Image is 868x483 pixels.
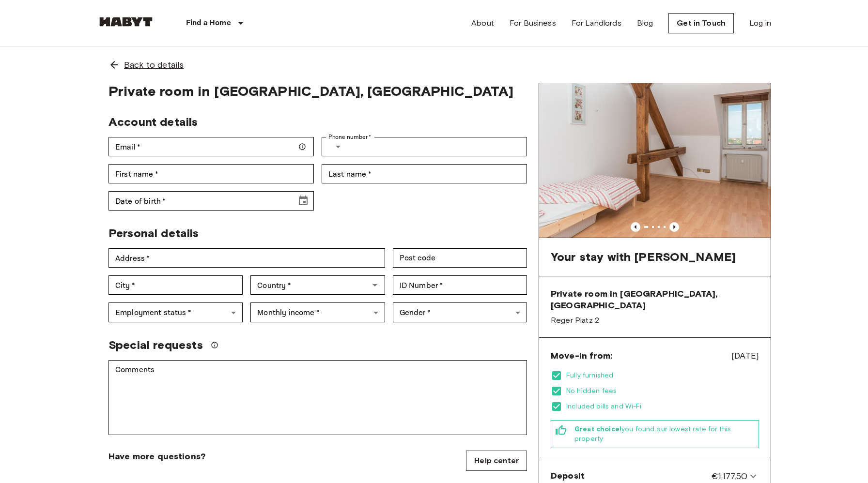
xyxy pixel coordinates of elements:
a: Back to details [97,47,771,83]
span: Fully furnished [566,371,759,380]
div: City [108,275,243,295]
button: Previous image [669,222,679,232]
svg: Make sure your email is correct — we'll send your booking details there. [298,143,306,151]
img: Habyt [97,17,155,27]
div: Last name [322,164,527,183]
span: Personal details [108,226,199,240]
div: First name [108,164,314,183]
div: Comments [108,360,527,435]
span: Deposit [551,470,585,483]
p: Find a Home [186,17,231,29]
span: [DATE] [731,349,759,362]
button: Select country [328,137,348,156]
div: Email [108,137,314,156]
b: Great choice! [574,425,621,433]
span: Special requests [108,338,203,352]
span: Move-in from: [551,350,612,362]
span: No hidden fees [566,386,759,396]
a: For Landlords [572,17,621,29]
span: Account details [108,115,198,129]
span: €1,177.50 [712,470,747,483]
a: Get in Touch [668,13,734,33]
svg: We'll do our best to accommodate your request, but please note we can't guarantee it will be poss... [211,341,218,349]
a: For Business [510,17,556,29]
span: Your stay with [PERSON_NAME] [551,250,736,264]
span: you found our lowest rate for this property [574,424,755,444]
span: Included bills and Wi-Fi [566,402,759,411]
span: Private room in [GEOGRAPHIC_DATA], [GEOGRAPHIC_DATA] [551,288,759,311]
div: ID Number [393,275,527,295]
label: Phone number [328,133,372,141]
button: Previous image [631,222,640,232]
a: Blog [637,17,653,29]
a: Log in [749,17,771,29]
button: Choose date [294,191,313,211]
span: Reger Platz 2 [551,315,759,326]
a: Help center [466,451,527,471]
span: Back to details [124,59,184,71]
div: Address [108,248,385,268]
a: About [471,17,494,29]
img: Marketing picture of unit DE-02-033-02M [539,83,771,238]
span: Have more questions? [108,451,205,462]
span: Private room in [GEOGRAPHIC_DATA], [GEOGRAPHIC_DATA] [108,83,527,99]
button: Open [368,278,382,292]
div: Post code [393,248,527,268]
